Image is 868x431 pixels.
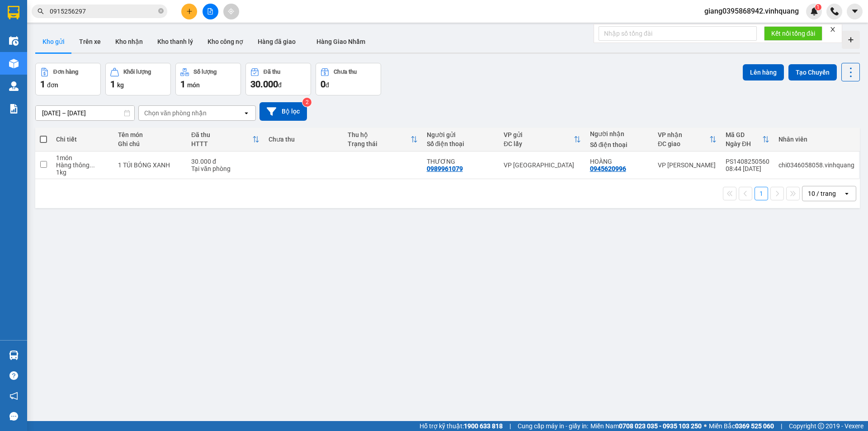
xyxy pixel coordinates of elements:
img: icon-new-feature [810,7,818,15]
div: ĐC lấy [504,140,574,147]
div: PS1408250560 [726,158,769,165]
div: 10 / trang [808,189,836,198]
img: logo-vxr [8,6,19,19]
button: Bộ lọc [259,102,307,121]
sup: 2 [302,98,311,107]
span: | [781,421,782,431]
span: 0 [321,79,325,90]
span: Miền Nam [590,421,702,431]
strong: 0369 525 060 [735,422,774,430]
sup: 1 [815,4,821,10]
button: 1 [755,187,768,200]
span: | [509,421,511,431]
div: VP [GEOGRAPHIC_DATA] [504,161,581,169]
div: VP gửi [504,131,574,138]
img: phone-icon [830,7,839,15]
span: aim [228,8,234,14]
svg: open [243,109,250,117]
th: Toggle SortBy [499,128,585,152]
button: plus [181,4,197,19]
span: close-circle [158,7,164,16]
span: question-circle [9,371,18,380]
button: aim [223,4,239,19]
div: Ghi chú [118,140,182,147]
div: 1 kg [56,169,109,176]
span: 1 [816,4,820,10]
div: HTTT [191,140,252,147]
span: Miền Bắc [709,421,774,431]
span: close [830,26,836,33]
button: Lên hàng [743,64,784,81]
span: notification [9,392,18,400]
button: Hàng đã giao [250,31,303,52]
span: 1 [40,79,45,90]
div: Ngày ĐH [726,140,762,147]
div: HOÀNG [590,158,649,165]
th: Toggle SortBy [721,128,774,152]
div: ĐC giao [658,140,709,147]
button: Trên xe [72,31,108,52]
div: 0989961079 [427,165,463,172]
span: file-add [207,8,213,14]
div: Tạo kho hàng mới [842,31,860,49]
span: Cung cấp máy in - giấy in: [518,421,588,431]
span: caret-down [851,7,859,15]
img: warehouse-icon [9,81,19,91]
div: 1 TÚI BÓNG XANH [118,161,182,169]
div: Tại văn phòng [191,165,259,172]
div: Chưa thu [269,136,339,143]
input: Select a date range. [36,106,134,120]
span: giang0395868942.vinhquang [697,5,806,17]
div: 30.000 đ [191,158,259,165]
div: 0945620996 [590,165,626,172]
strong: 1900 633 818 [464,422,503,430]
span: kg [117,81,124,89]
span: 30.000 [250,79,278,90]
button: caret-down [847,4,863,19]
span: đơn [47,81,58,89]
div: THƯƠNG [427,158,495,165]
span: Hàng Giao Nhầm [316,38,365,45]
div: VP nhận [658,131,709,138]
button: Đơn hàng1đơn [35,63,101,95]
span: plus [186,8,193,14]
button: Chưa thu0đ [316,63,381,95]
button: Số lượng1món [175,63,241,95]
span: món [187,81,200,89]
div: Người gửi [427,131,495,138]
img: solution-icon [9,104,19,114]
button: Tạo Chuyến [788,64,837,81]
svg: open [843,190,850,197]
button: Kho công nợ [200,31,250,52]
div: chi0346058058.vinhquang [778,161,854,169]
div: Người nhận [590,130,649,137]
span: 1 [110,79,115,90]
div: Chưa thu [334,69,357,75]
div: Chọn văn phòng nhận [144,109,207,118]
div: Trạng thái [348,140,410,147]
span: ... [90,161,95,169]
th: Toggle SortBy [653,128,721,152]
span: đ [278,81,282,89]
img: warehouse-icon [9,59,19,68]
img: warehouse-icon [9,36,19,46]
span: close-circle [158,8,164,14]
span: ⚪️ [704,424,707,428]
div: Số điện thoại [590,141,649,148]
input: Tìm tên, số ĐT hoặc mã đơn [50,6,156,16]
div: Tên món [118,131,182,138]
div: Nhân viên [778,136,854,143]
span: 1 [180,79,185,90]
th: Toggle SortBy [343,128,422,152]
button: Kho thanh lý [150,31,200,52]
div: Hàng thông thường [56,161,109,169]
span: search [38,8,44,14]
img: warehouse-icon [9,350,19,360]
div: Khối lượng [123,69,151,75]
span: copyright [818,423,824,429]
span: Kết nối tổng đài [771,28,815,38]
div: Số điện thoại [427,140,495,147]
button: Kho gửi [35,31,72,52]
strong: 0708 023 035 - 0935 103 250 [619,422,702,430]
button: Khối lượng1kg [105,63,171,95]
